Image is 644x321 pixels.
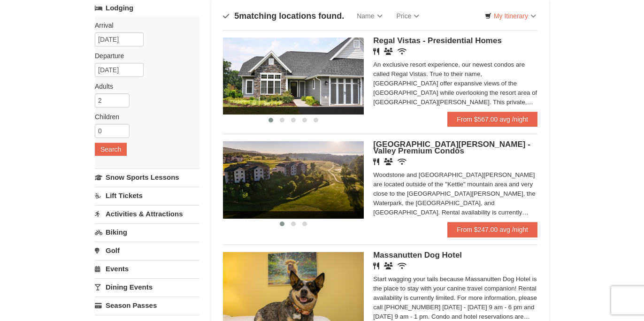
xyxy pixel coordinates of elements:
span: [GEOGRAPHIC_DATA][PERSON_NAME] - Valley Premium Condos [373,140,530,155]
i: Restaurant [373,262,379,269]
label: Arrival [95,21,192,30]
a: Lift Tickets [95,187,199,204]
i: Banquet Facilities [384,262,393,269]
i: Wireless Internet (free) [398,262,406,269]
h4: matching locations found. [223,11,344,21]
a: Snow Sports Lessons [95,168,199,186]
i: Banquet Facilities [384,158,393,165]
i: Banquet Facilities [384,48,393,55]
a: My Itinerary [479,9,542,23]
a: Golf [95,242,199,259]
a: From $567.00 avg /night [447,112,537,127]
a: Dining Events [95,278,199,296]
label: Adults [95,82,192,91]
a: Name [350,7,389,25]
span: 5 [234,11,239,21]
span: Regal Vistas - Presidential Homes [373,36,502,45]
span: Massanutten Dog Hotel [373,251,462,260]
div: Woodstone and [GEOGRAPHIC_DATA][PERSON_NAME] are located outside of the "Kettle" mountain area an... [373,170,537,217]
a: Events [95,260,199,277]
div: An exclusive resort experience, our newest condos are called Regal Vistas. True to their name, [G... [373,60,537,107]
i: Restaurant [373,158,379,165]
i: Wireless Internet (free) [398,158,406,165]
i: Restaurant [373,48,379,55]
i: Wireless Internet (free) [398,48,406,55]
button: Search [95,143,127,156]
a: Activities & Attractions [95,205,199,222]
a: From $247.00 avg /night [447,222,537,237]
label: Children [95,112,192,122]
a: Biking [95,223,199,241]
a: Price [390,7,427,25]
label: Departure [95,51,192,61]
a: Season Passes [95,297,199,314]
